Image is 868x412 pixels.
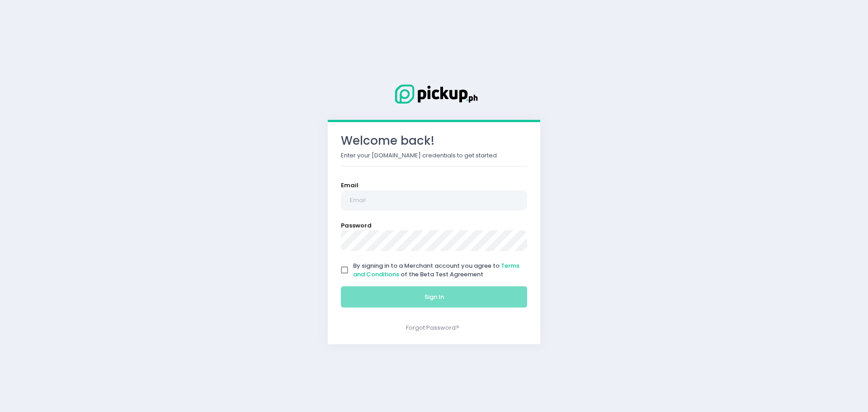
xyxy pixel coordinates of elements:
label: Email [341,181,359,190]
h3: Welcome back! [341,134,527,148]
p: Enter your [DOMAIN_NAME] credentials to get started. [341,151,527,160]
label: Password [341,221,372,230]
a: Forgot Password? [406,323,459,332]
button: Sign In [341,286,527,308]
span: By signing in to a Merchant account you agree to of the Beta Test Agreement [353,261,519,279]
a: Terms and Conditions [353,261,519,279]
input: Email [341,190,527,211]
img: Logo [389,83,479,105]
span: Sign In [425,293,444,301]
